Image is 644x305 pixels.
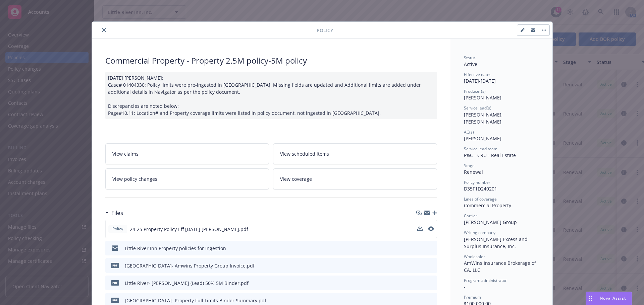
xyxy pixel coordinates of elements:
span: pdf [111,280,119,285]
span: 24-25 Property Policy Eff [DATE] [PERSON_NAME].pdf [130,226,248,233]
span: Active [464,61,477,67]
button: preview file [428,245,434,252]
span: Carrier [464,213,477,219]
span: [PERSON_NAME] [464,94,501,101]
div: Commercial Property - Property 2.5M policy-5M policy [105,55,437,66]
div: Files [105,209,123,217]
button: download file [418,297,423,304]
span: Writing company [464,230,495,235]
span: Producer(s) [464,88,486,94]
a: View scheduled items [273,143,437,164]
span: Premium [464,294,481,300]
span: AmWins Insurance Brokerage of CA, LLC [464,260,537,273]
span: View claims [112,150,139,157]
button: download file [418,245,423,252]
span: Stage [464,163,475,168]
span: [PERSON_NAME], [PERSON_NAME] [464,111,504,125]
span: AC(s) [464,129,474,135]
div: [GEOGRAPHIC_DATA]- Amwins Property Group Invoice.pdf [125,262,255,269]
button: preview file [428,262,434,269]
span: Policy [111,226,124,232]
button: download file [417,226,423,233]
button: Nova Assist [586,292,632,305]
span: [PERSON_NAME] Group [464,219,517,225]
span: Lines of coverage [464,196,497,202]
a: View policy changes [105,168,269,189]
span: [PERSON_NAME] [464,135,501,142]
button: preview file [428,226,434,233]
span: Renewal [464,169,483,175]
div: Little River Inn Property policies for Ingestion [125,245,226,252]
div: Drag to move [586,292,594,305]
button: preview file [428,297,434,304]
button: preview file [428,280,434,287]
span: Policy [317,27,333,34]
span: Wholesaler [464,254,485,259]
button: download file [418,280,423,287]
div: [GEOGRAPHIC_DATA]- Property Full Limits Binder Summary.pdf [125,297,266,304]
span: Program administrator [464,278,507,283]
div: [DATE] [PERSON_NAME]: Case# 01404330: Policy limits were pre-ingested in [GEOGRAPHIC_DATA]. Missi... [105,72,437,119]
span: Service lead team [464,146,497,152]
div: Commercial Property [464,202,539,209]
span: View policy changes [112,175,157,182]
span: Status [464,55,476,61]
a: View claims [105,143,269,164]
span: P&C - CRU - Real Estate [464,152,516,158]
span: - [464,284,466,290]
h3: Files [111,209,123,217]
span: Effective dates [464,72,491,77]
button: close [100,26,108,34]
button: download file [417,226,423,231]
span: View scheduled items [280,150,329,157]
span: Service lead(s) [464,105,491,111]
span: Policy number [464,179,490,185]
button: download file [418,262,423,269]
span: pdf [111,298,119,303]
div: [DATE] - [DATE] [464,72,539,84]
span: D35F1D240201 [464,185,497,192]
a: View coverage [273,168,437,189]
div: Little River- [PERSON_NAME] (Lead) 50% 5M Binder.pdf [125,280,249,287]
span: View coverage [280,175,312,182]
span: Nova Assist [600,295,626,301]
button: preview file [428,226,434,231]
span: [PERSON_NAME] Excess and Surplus Insurance, Inc. [464,236,529,249]
span: pdf [111,263,119,268]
